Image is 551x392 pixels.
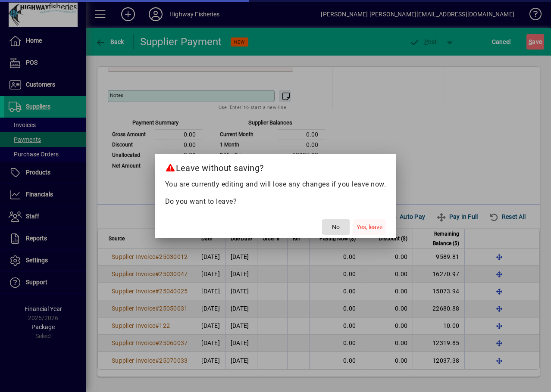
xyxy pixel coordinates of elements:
h2: Leave without saving? [155,154,397,179]
span: No [332,223,340,232]
button: No [322,219,350,235]
button: Yes, leave [353,219,386,235]
p: Do you want to leave? [165,196,386,207]
span: Yes, leave [357,223,382,232]
p: You are currently editing and will lose any changes if you leave now. [165,179,386,190]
